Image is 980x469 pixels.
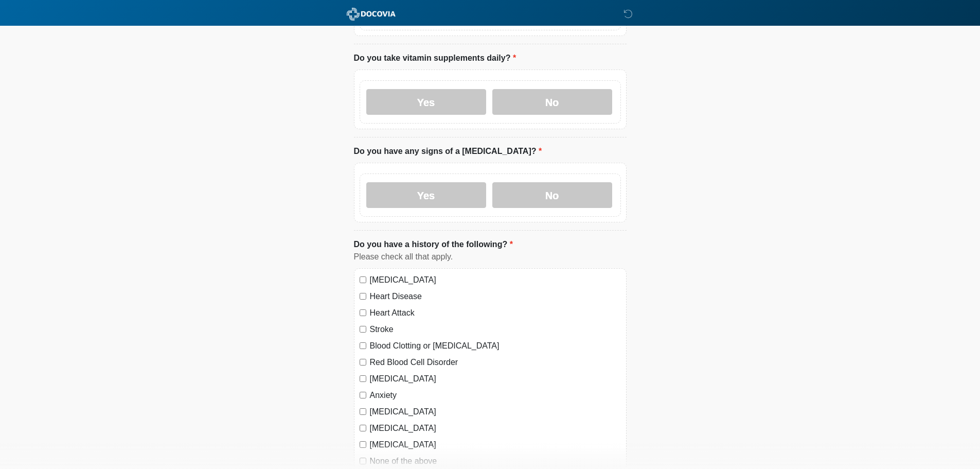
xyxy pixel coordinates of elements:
label: Blood Clotting or [MEDICAL_DATA] [370,340,621,352]
input: Red Blood Cell Disorder [360,359,366,366]
div: Please check all that apply. [354,251,627,263]
img: ABC Med Spa- GFEase Logo [344,8,399,21]
label: Yes [366,182,486,208]
input: [MEDICAL_DATA] [360,408,366,415]
input: None of the above [360,458,366,464]
label: Do you have a history of the following? [354,238,513,251]
input: Anxiety [360,392,366,398]
label: Red Blood Cell Disorder [370,356,621,369]
input: [MEDICAL_DATA] [360,375,366,382]
label: Do you take vitamin supplements daily? [354,52,516,64]
label: [MEDICAL_DATA] [370,406,621,418]
input: [MEDICAL_DATA] [360,441,366,448]
input: [MEDICAL_DATA] [360,425,366,431]
label: None of the above [370,455,621,467]
label: Do you have any signs of a [MEDICAL_DATA]? [354,145,542,158]
label: [MEDICAL_DATA] [370,439,621,451]
label: No [492,89,612,115]
label: Anxiety [370,389,621,402]
label: Yes [366,89,486,115]
input: Stroke [360,326,366,333]
input: Heart Disease [360,293,366,300]
label: [MEDICAL_DATA] [370,422,621,435]
label: No [492,182,612,208]
label: [MEDICAL_DATA] [370,373,621,385]
input: Heart Attack [360,309,366,316]
label: Heart Disease [370,290,621,303]
label: Stroke [370,323,621,336]
label: Heart Attack [370,307,621,319]
input: [MEDICAL_DATA] [360,276,366,283]
label: [MEDICAL_DATA] [370,274,621,286]
input: Blood Clotting or [MEDICAL_DATA] [360,342,366,349]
